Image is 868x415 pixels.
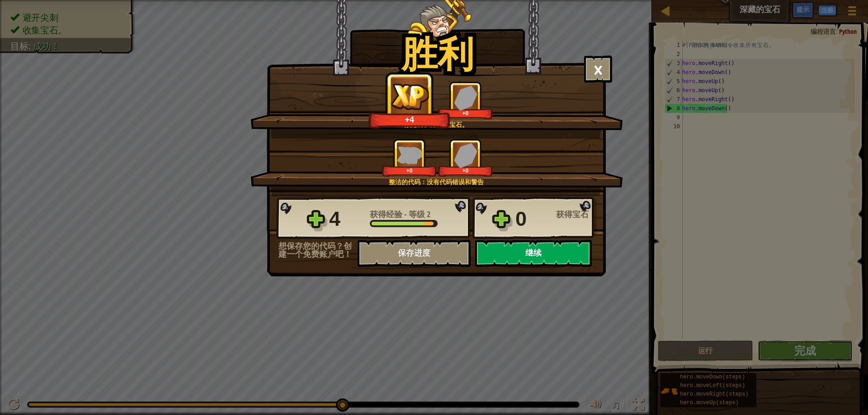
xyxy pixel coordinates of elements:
span: 2 [427,209,430,220]
div: 4 [329,205,364,233]
div: 获得宝石 [556,210,597,219]
img: 获得宝石 [454,85,477,110]
div: +0 [440,110,491,117]
div: 整洁的代码：没有代码错误和警告 [293,177,579,187]
h1: 胜利 [401,33,474,73]
div: +0 [440,167,491,174]
button: 继续 [475,240,592,267]
div: 0 [515,205,551,233]
button: 保存进度 [358,240,471,267]
div: 你完成了 深藏的宝石。 [293,120,579,129]
div: - [370,210,430,219]
button: × [584,56,612,83]
img: 获得经验 [390,82,430,110]
img: 获得宝石 [454,143,477,168]
span: 获得经验 [370,209,404,220]
div: 想保存您的代码？创建一个免费账户吧！ [278,242,358,258]
img: 获得经验 [397,146,422,164]
div: +4 [371,114,448,125]
span: 等级 [407,209,427,220]
div: +0 [384,167,435,174]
